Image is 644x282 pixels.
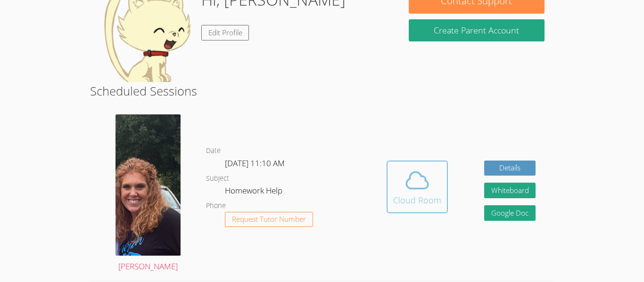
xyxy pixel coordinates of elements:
[206,200,226,212] dt: Phone
[201,25,249,40] a: Edit Profile
[225,212,313,227] button: Request Tutor Number
[484,161,536,176] a: Details
[116,114,181,256] img: avatar.png
[232,216,306,223] span: Request Tutor Number
[206,173,229,185] dt: Subject
[225,184,284,200] dd: Homework Help
[206,145,221,157] dt: Date
[393,193,441,207] div: Cloud Room
[484,183,536,198] button: Whiteboard
[484,205,536,221] a: Google Doc
[225,158,285,169] span: [DATE] 11:10 AM
[409,19,545,41] button: Create Parent Account
[116,114,181,274] a: [PERSON_NAME]
[387,161,448,213] button: Cloud Room
[90,82,554,100] h2: Scheduled Sessions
